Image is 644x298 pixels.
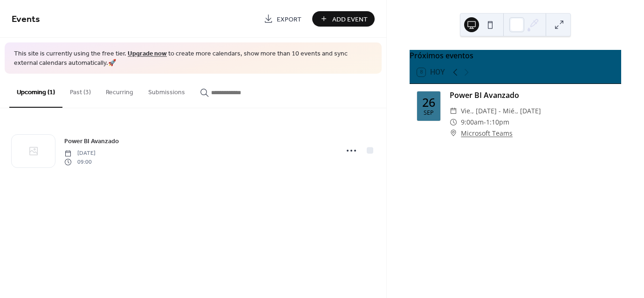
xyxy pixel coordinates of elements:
[486,117,509,128] span: 1:10pm
[410,50,621,61] div: Próximos eventos
[257,11,308,27] a: Export
[424,110,434,116] div: sep
[312,11,375,27] button: Add Event
[450,105,457,117] div: ​
[422,97,435,108] div: 26
[461,128,513,139] a: Microsoft Teams
[64,136,119,146] a: Power BI Avanzado
[461,117,484,128] span: 9:00am
[484,117,486,128] span: -
[64,158,96,166] span: 09:00
[14,49,372,68] span: This site is currently using the free tier. to create more calendars, show more than 10 events an...
[9,74,62,108] button: Upcoming (1)
[64,149,96,158] span: [DATE]
[64,137,119,146] span: Power BI Avanzado
[450,90,614,101] div: Power BI Avanzado
[98,74,141,107] button: Recurring
[141,74,192,107] button: Submissions
[332,14,368,24] span: Add Event
[62,74,98,107] button: Past (3)
[461,105,541,117] span: vie., [DATE] - mié., [DATE]
[450,117,457,128] div: ​
[128,48,167,60] a: Upgrade now
[12,10,40,28] span: Events
[450,128,457,139] div: ​
[277,14,301,24] span: Export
